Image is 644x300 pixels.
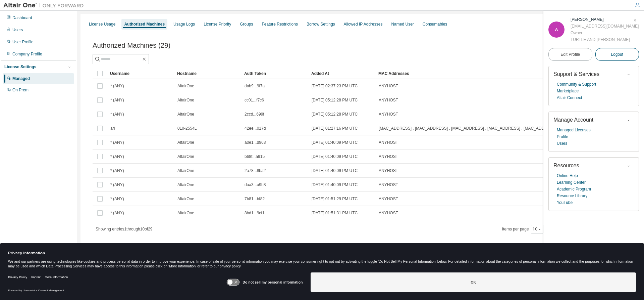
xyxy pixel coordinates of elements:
div: Consumables [423,22,447,27]
div: Username [110,68,172,79]
button: Logout [595,48,639,61]
span: cc01...f7c6 [245,97,264,103]
span: AltairOne [177,97,194,103]
a: Resource Library [557,192,587,199]
span: ANYHOST [379,168,398,173]
span: Logout [611,51,623,58]
div: Hostname [177,68,239,79]
span: 010-2554L [177,126,197,131]
div: Company Profile [12,51,42,57]
span: [DATE] 05:12:28 PM UTC [312,97,358,103]
span: 2ccd...699f [245,112,264,117]
div: Groups [240,22,253,27]
div: Usage Logs [173,22,195,27]
span: [DATE] 01:40:09 PM UTC [312,182,358,187]
span: * (ANY) [110,140,124,145]
span: * (ANY) [110,112,124,117]
span: [MAC_ADDRESS] , [MAC_ADDRESS] , [MAC_ADDRESS] , [MAC_ADDRESS] , [MAC_ADDRESS] [379,126,556,131]
span: 2a78...8ba2 [245,168,266,173]
a: Marketplace [557,88,579,94]
span: * (ANY) [110,154,124,159]
div: MAC Addresses [378,68,558,79]
span: b68f...a915 [245,154,265,159]
div: [EMAIL_ADDRESS][DOMAIN_NAME] [571,23,639,30]
a: Users [557,140,567,147]
span: AltairOne [177,182,194,187]
span: Resources [553,163,579,168]
span: ANYHOST [379,97,398,103]
span: [DATE] 01:51:31 PM UTC [312,210,358,216]
div: Borrow Settings [307,22,335,27]
span: AltairOne [177,154,194,159]
div: License Settings [4,64,36,70]
span: * (ANY) [110,196,124,202]
span: 42ee...017d [245,126,266,131]
div: Managed [12,76,30,81]
img: Altair One [3,2,87,9]
div: License Usage [89,22,115,27]
span: * (ANY) [110,97,124,103]
span: [DATE] 01:40:09 PM UTC [312,154,358,159]
span: dab9...9f7a [245,83,265,89]
a: Managed Licenses [557,127,591,133]
a: Edit Profile [548,48,592,61]
span: [DATE] 01:40:09 PM UTC [312,140,358,145]
span: daa3...a9b8 [245,182,266,187]
a: Academic Program [557,186,591,192]
button: 10 [533,226,542,232]
span: ANYHOST [379,154,398,159]
span: * (ANY) [110,182,124,187]
span: Showing entries 1 through 10 of 29 [96,227,153,231]
span: ANYHOST [379,182,398,187]
span: ANYHOST [379,196,398,202]
span: Authorized Machines (29) [93,42,170,49]
a: Online Help [557,172,578,179]
span: AltairOne [177,83,194,89]
span: 8bd1...9cf1 [245,210,264,216]
div: Owner [571,30,639,36]
span: Edit Profile [560,52,580,57]
div: License Priority [204,22,231,27]
span: * (ANY) [110,168,124,173]
div: Added At [311,68,373,79]
span: Items per page [502,225,543,233]
span: ANYHOST [379,112,398,117]
span: AltairOne [177,210,194,216]
a: Learning Center [557,179,586,186]
span: ANYHOST [379,140,398,145]
div: Allowed IP Addresses [344,22,383,27]
span: AltairOne [177,112,194,117]
div: Users [12,27,23,33]
a: Altair Connect [557,94,582,101]
span: [DATE] 05:12:28 PM UTC [312,112,358,117]
div: Dashboard [12,15,32,20]
span: Support & Services [553,71,599,77]
a: YouTube [557,199,573,206]
span: AltairOne [177,168,194,173]
span: AltairOne [177,196,194,202]
div: On Prem [12,87,29,93]
span: [DATE] 02:37:23 PM UTC [312,83,358,89]
div: Feature Restrictions [262,22,298,27]
div: TURTLE AND [PERSON_NAME] [571,36,639,43]
span: AltairOne [177,140,194,145]
div: Named User [391,22,414,27]
div: Ari Sanabia [571,16,639,23]
span: ANYHOST [379,83,398,89]
span: * (ANY) [110,83,124,89]
span: A [555,27,558,32]
span: [DATE] 01:27:16 PM UTC [312,126,358,131]
span: * (ANY) [110,210,124,216]
span: ANYHOST [379,210,398,216]
span: a0e1...d963 [245,140,266,145]
div: User Profile [12,39,34,45]
span: 7b81...bf82 [245,196,265,202]
span: ari [110,126,115,131]
a: Profile [557,133,568,140]
span: Manage Account [553,117,593,123]
div: Auth Token [244,68,306,79]
span: [DATE] 01:51:29 PM UTC [312,196,358,202]
span: [DATE] 01:40:09 PM UTC [312,168,358,173]
div: Authorized Machines [124,22,165,27]
a: Community & Support [557,81,596,88]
